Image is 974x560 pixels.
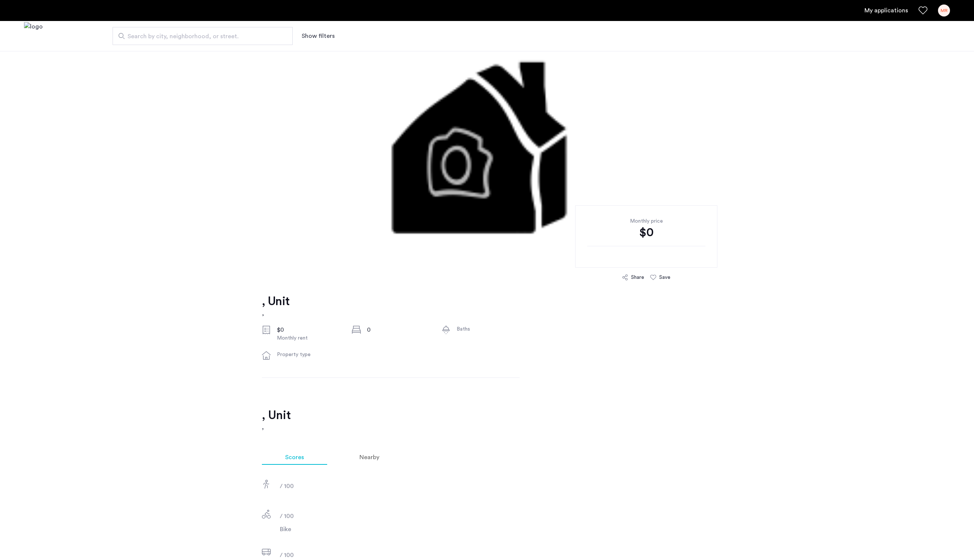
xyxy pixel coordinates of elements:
img: score [262,510,271,519]
a: , Unit, [262,294,289,318]
h1: , Unit [262,294,289,309]
span: Search by city, neighborhood, or street. [128,32,272,41]
a: My application [864,6,908,15]
h2: , Unit [262,408,712,423]
h2: , [262,309,289,318]
div: $0 [587,225,705,240]
span: / 100 [280,513,294,519]
img: score [262,549,271,556]
span: / 100 [280,552,294,558]
img: 1.gif [175,51,798,276]
div: Monthly price [587,217,705,225]
span: Scores [285,454,304,460]
span: Bike [280,525,403,534]
button: Show or hide filters [302,31,335,40]
div: Share [631,274,644,281]
div: Monthly rent [277,334,340,342]
img: score [263,480,269,489]
a: Favorites [918,6,927,15]
div: 0 [367,325,430,334]
span: / 100 [280,483,294,489]
div: MR [938,4,950,16]
input: Apartment Search [113,27,293,45]
div: Save [659,274,670,281]
span: Nearby [359,454,379,460]
h3: , [262,423,712,432]
div: Baths [457,325,520,333]
img: logo [24,22,43,50]
div: Property type [277,351,340,358]
div: $0 [277,325,340,334]
a: Cazamio logo [24,22,43,50]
